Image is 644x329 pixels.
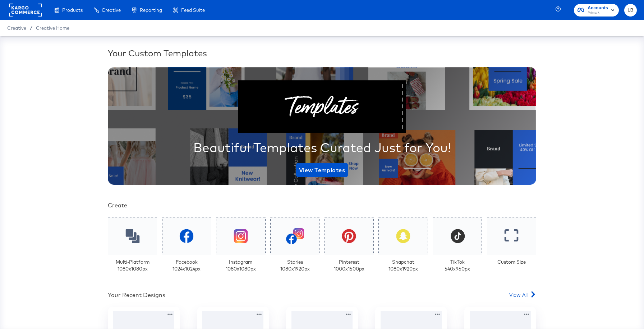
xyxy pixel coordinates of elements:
span: Creative [7,25,26,31]
span: View All [509,291,528,298]
div: Beautiful Templates Curated Just for You! [193,138,451,156]
div: Snapchat 1080 x 1920 px [388,259,418,272]
a: Creative Home [36,25,69,31]
span: Feed Suite [181,7,205,13]
span: LB [627,6,634,14]
span: View Templates [299,165,345,175]
button: AccountsPrimark [574,4,619,17]
div: Your Recent Designs [108,291,165,299]
span: / [26,25,36,31]
div: Stories 1080 x 1920 px [280,259,310,272]
div: Multi-Platform 1080 x 1080 px [116,259,149,272]
span: Reporting [140,7,162,13]
a: View All [509,291,536,301]
span: Primark [588,10,608,16]
button: View Templates [296,163,348,177]
span: Accounts [588,4,608,12]
div: Facebook 1024 x 1024 px [172,259,201,272]
div: Create [108,201,536,210]
button: LB [624,4,637,17]
span: Products [62,7,83,13]
div: Instagram 1080 x 1080 px [226,259,256,272]
span: Creative [102,7,121,13]
div: Your Custom Templates [108,47,536,59]
div: TikTok 540 x 960 px [445,259,470,272]
div: Pinterest 1000 x 1500 px [334,259,364,272]
div: Custom Size [497,259,526,265]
